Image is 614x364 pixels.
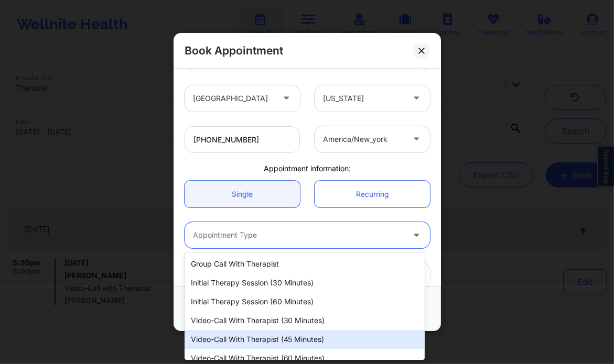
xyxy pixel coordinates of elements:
[185,330,425,349] div: Video-Call with Therapist (45 minutes)
[323,85,404,112] div: [US_STATE]
[185,181,300,207] a: Single
[185,273,425,292] div: Initial Therapy Session (30 minutes)
[193,85,274,112] div: [GEOGRAPHIC_DATA]
[177,163,437,174] div: Appointment information:
[185,43,283,58] h2: Book Appointment
[323,126,404,152] div: america/new_york
[185,255,425,273] div: Group Call with Therapist
[315,181,430,207] a: Recurring
[185,292,425,311] div: Initial Therapy Session (60 minutes)
[185,311,425,330] div: Video-Call with Therapist (30 minutes)
[185,126,300,153] input: Patient's Phone Number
